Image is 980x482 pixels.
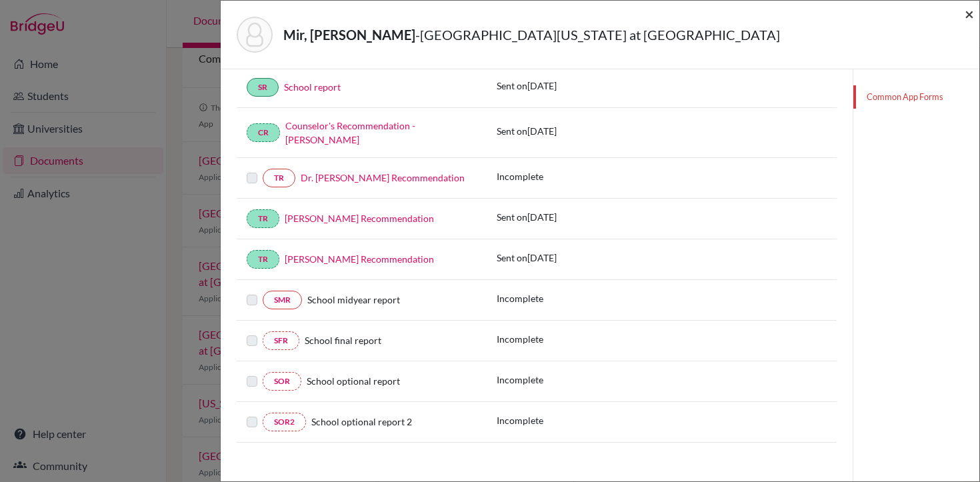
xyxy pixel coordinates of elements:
a: [PERSON_NAME] Recommendation [285,213,434,224]
a: TR [247,250,279,269]
a: SOR [263,372,301,391]
span: × [965,4,974,23]
a: TR [247,209,279,228]
p: Incomplete [497,169,543,183]
span: [DATE] [527,125,557,137]
a: Dr. [PERSON_NAME] Recommendation [301,172,465,183]
span: School final report [305,335,381,346]
a: Common App Forms [853,85,979,109]
span: [DATE] [527,211,557,223]
span: School optional report 2 [311,416,412,427]
span: [DATE] [527,252,557,263]
span: [DATE] [527,80,557,91]
a: Counselor's Recommendation - [PERSON_NAME] [285,120,415,145]
a: School report [284,81,341,93]
strong: Mir, [PERSON_NAME] [283,27,415,43]
a: SFR [263,331,299,350]
p: Sent on [497,79,557,93]
a: [PERSON_NAME] Recommendation [285,253,434,265]
span: School optional report [307,375,400,387]
a: TR [263,169,295,187]
button: Close [965,6,974,22]
a: SR [247,78,279,97]
p: Incomplete [497,373,543,387]
p: Incomplete [497,291,543,305]
a: SOR2 [263,413,306,431]
a: SMR [263,291,302,309]
p: Sent on [497,124,557,138]
a: CR [247,123,280,142]
p: Incomplete [497,413,543,427]
span: School midyear report [307,294,400,305]
p: Sent on [497,251,557,265]
span: - [GEOGRAPHIC_DATA][US_STATE] at [GEOGRAPHIC_DATA] [415,27,780,43]
p: Incomplete [497,332,543,346]
p: Sent on [497,210,557,224]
